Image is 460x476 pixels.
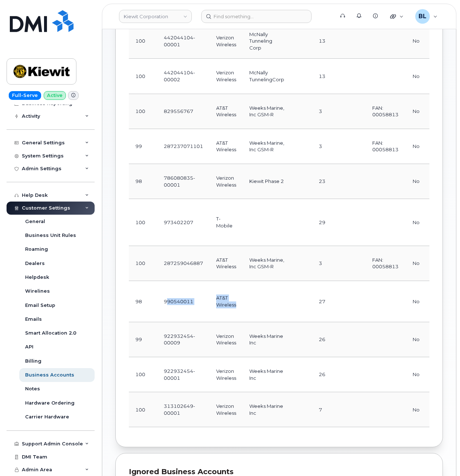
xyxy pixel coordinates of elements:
td: 922932454-00009 [157,322,210,357]
td: 3 [312,94,366,129]
td: 23 [312,164,366,199]
td: 287259046887 [157,246,210,281]
td: T-Mobile [210,199,243,246]
td: 287237071101 [157,129,210,164]
td: Weeks Marine Inc [243,392,291,427]
td: 100 [129,199,157,246]
td: 100 [129,59,157,94]
td: 27 [312,281,366,322]
td: Verizon Wireless [210,59,243,94]
td: No [406,24,440,59]
td: McNally TunnelingCorp [243,59,291,94]
td: 786080835-00001 [157,164,210,199]
div: Brandon Lam [410,9,443,24]
td: Weeks Marine, Inc GSM-R [243,246,291,281]
td: 13 [312,24,366,59]
td: AT&T Wireless [210,129,243,164]
td: No [406,164,440,199]
td: 442044104-00002 [157,59,210,94]
td: AT&T Wireless [210,94,243,129]
span: BL [419,12,427,21]
a: Kiewit Corporation [119,10,192,23]
td: 99 [129,129,157,164]
td: Verizon Wireless [210,24,243,59]
td: No [406,322,440,357]
div: Quicklinks [385,9,409,24]
td: Verizon Wireless [210,164,243,199]
td: FAN: 00058813 [366,246,406,281]
td: 922932454-00001 [157,357,210,392]
td: Verizon Wireless [210,357,243,392]
td: 829556767 [157,94,210,129]
td: 990540011 [157,281,210,322]
td: Weeks Marine, Inc GSM-R [243,94,291,129]
td: 7 [312,392,366,427]
td: FAN: 00058813 [366,94,406,129]
td: 29 [312,199,366,246]
td: 3 [312,246,366,281]
td: 26 [312,357,366,392]
td: FAN: 00058813 [366,129,406,164]
td: Weeks Marine Inc [243,322,291,357]
td: 98 [129,164,157,199]
td: No [406,129,440,164]
td: 100 [129,24,157,59]
td: 973402207 [157,199,210,246]
td: 13 [312,59,366,94]
td: No [406,392,440,427]
td: McNally Tunneling Corp [243,24,291,59]
td: 98 [129,281,157,322]
td: 100 [129,246,157,281]
td: 100 [129,357,157,392]
iframe: Messenger Launcher [428,444,455,471]
input: Find something... [201,10,312,23]
td: 313102649-00001 [157,392,210,427]
td: Weeks Marine Inc [243,357,291,392]
td: No [406,281,440,322]
td: 26 [312,322,366,357]
td: AT&T Wireless [210,246,243,281]
td: 3 [312,129,366,164]
td: Weeks Marine, Inc GSM-R [243,129,291,164]
td: No [406,357,440,392]
td: Verizon Wireless [210,392,243,427]
td: 100 [129,392,157,427]
td: Verizon Wireless [210,322,243,357]
td: Kiewit Phase 2 [243,164,291,199]
td: No [406,59,440,94]
td: 100 [129,94,157,129]
td: 99 [129,322,157,357]
td: No [406,246,440,281]
td: AT&T Wireless [210,281,243,322]
td: No [406,199,440,246]
td: No [406,94,440,129]
td: 442044104-00001 [157,24,210,59]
